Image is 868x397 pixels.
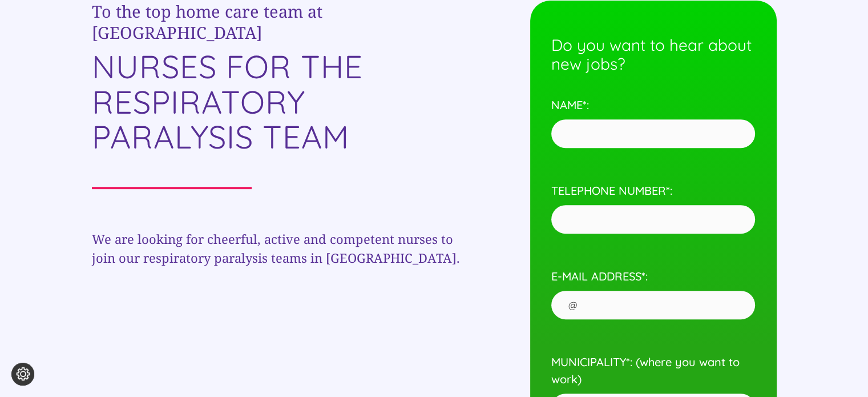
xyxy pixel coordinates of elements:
font: NURSES FOR THE RESPIRATORY PARALYSIS TEAM [92,46,363,157]
button: Cookie settings [11,363,34,386]
font: MUNICIPALITY*: (where you want to work) [551,355,740,386]
input: E-MAIL ADDRESS*: [551,291,756,319]
font: Do you want to hear about new jobs? [551,35,752,74]
input: TELEPHONE NUMBER*: [551,205,756,234]
font: We are looking for cheerful, active and competent nurses to join our respiratory paralysis teams ... [92,230,460,266]
font: E-MAIL ADDRESS*: [551,269,648,283]
input: NAME*: [551,119,756,148]
font: TELEPHONE NUMBER*: [551,183,672,198]
font: NAME*: [551,98,589,112]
